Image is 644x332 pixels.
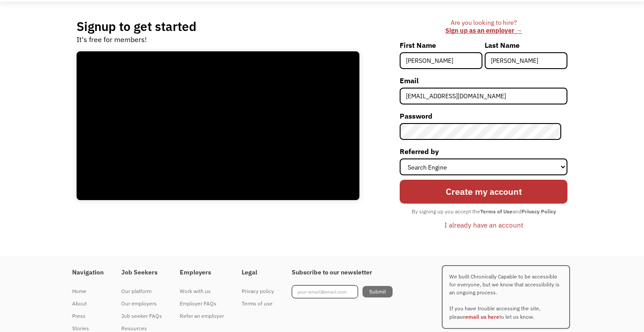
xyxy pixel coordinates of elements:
a: About [72,297,104,310]
div: Job seeker FAQs [121,311,162,321]
div: Our platform [121,286,162,297]
div: Work with us [180,286,224,297]
div: Are you looking to hire? ‍ [400,19,567,35]
div: Our employers [121,298,162,309]
label: Password [400,109,567,123]
h4: Navigation [72,269,104,277]
a: Job seeker FAQs [121,310,162,322]
div: By signing up you accept the and [407,206,560,217]
h4: Employers [180,269,224,277]
label: First Name [400,38,482,52]
div: Employer FAQs [180,298,224,309]
a: Our employers [121,297,162,310]
h4: Subscribe to our newsletter [292,269,393,277]
input: Mitchell [485,52,567,69]
a: email us here [465,313,499,320]
input: john@doe.com [400,88,567,104]
a: Press [72,310,104,322]
a: Privacy policy [242,285,274,297]
a: Terms of use [242,297,274,310]
p: We built Chronically Capable to be accessible for everyone, but we know that accessibility is an ... [442,265,570,329]
div: Press [72,311,104,321]
div: Refer an employer [180,311,224,321]
div: I already have an account [444,220,523,230]
label: Referred by [400,144,567,158]
div: About [72,298,104,309]
label: Last Name [485,38,567,52]
input: Joni [400,52,482,69]
div: Home [72,286,104,297]
div: Privacy policy [242,286,274,297]
input: Submit [362,286,393,297]
strong: Terms of Use [480,208,513,215]
div: It's free for members! [77,34,147,45]
form: Footer Newsletter [292,285,393,298]
label: Email [400,73,567,88]
h4: Legal [242,269,274,277]
a: Home [72,285,104,297]
a: Our platform [121,285,162,297]
a: Employer FAQs [180,297,224,310]
a: Sign up as an employer → [445,26,522,35]
form: Member-Signup-Form [400,38,567,232]
h4: Job Seekers [121,269,162,277]
div: Terms of use [242,298,274,309]
h2: Signup to get started [77,19,197,34]
strong: Privacy Policy [521,208,556,215]
a: Work with us [180,285,224,297]
input: Create my account [400,180,567,204]
a: Refer an employer [180,310,224,322]
a: I already have an account [438,217,530,232]
input: your-email@email.com [292,285,358,298]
